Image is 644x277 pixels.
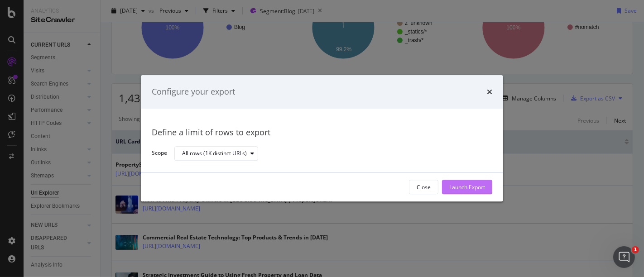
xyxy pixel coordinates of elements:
[174,146,258,161] button: All rows (1K distinct URLs)
[141,75,503,201] div: modal
[152,127,492,138] div: Define a limit of rows to export
[182,151,247,156] div: All rows (1K distinct URLs)
[417,183,431,191] div: Close
[442,180,492,195] button: Launch Export
[449,183,485,191] div: Launch Export
[152,149,167,159] label: Scope
[487,86,492,98] div: times
[152,86,235,98] div: Configure your export
[409,180,438,195] button: Close
[632,246,639,253] span: 1
[613,246,635,268] iframe: Intercom live chat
